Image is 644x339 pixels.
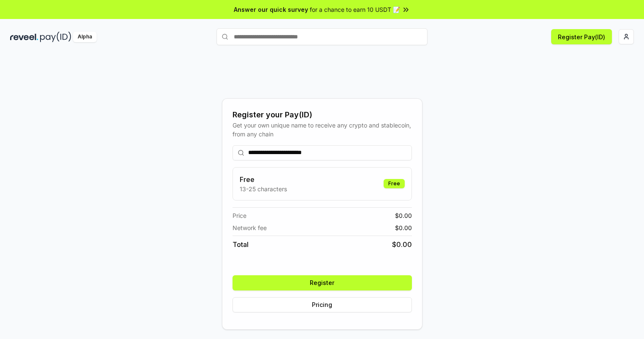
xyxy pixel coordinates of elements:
[392,239,412,250] span: $ 0.00
[395,211,412,220] span: $ 0.00
[233,297,412,312] button: Pricing
[233,239,249,250] span: Total
[240,184,287,193] p: 13-25 characters
[395,223,412,232] span: $ 0.00
[40,32,71,42] img: pay_id
[384,179,405,188] div: Free
[233,211,246,220] span: Price
[551,29,612,44] button: Register Pay(ID)
[233,121,412,138] div: Get your own unique name to receive any crypto and stablecoin, from any chain
[73,32,97,42] div: Alpha
[233,223,267,232] span: Network fee
[233,109,412,121] div: Register your Pay(ID)
[240,174,287,184] h3: Free
[233,275,412,290] button: Register
[234,5,308,14] span: Answer our quick survey
[310,5,400,14] span: for a chance to earn 10 USDT 📝
[10,32,38,42] img: reveel_dark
